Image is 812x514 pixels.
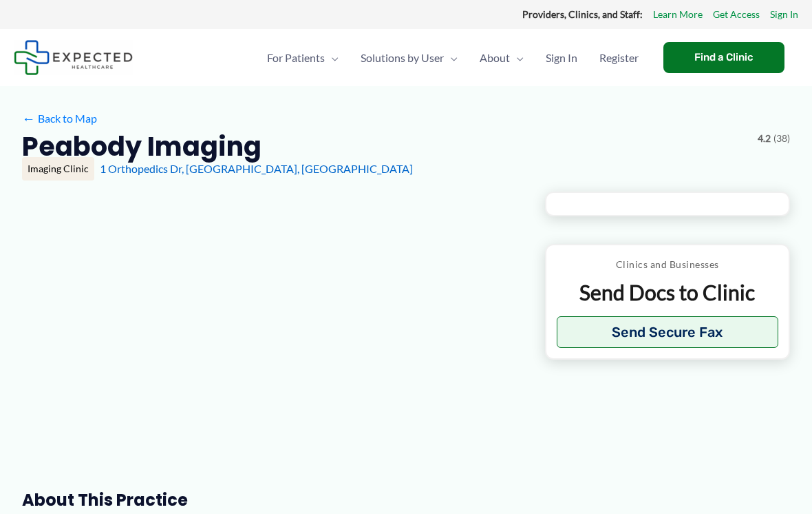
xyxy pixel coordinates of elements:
span: For Patients [267,34,325,82]
a: Solutions by UserMenu Toggle [350,34,469,82]
a: Sign In [535,34,588,82]
span: Menu Toggle [325,34,339,82]
span: Menu Toggle [444,34,458,82]
a: Sign In [770,6,798,23]
span: 4.2 [758,130,771,147]
span: (38) [773,130,790,147]
p: Send Docs to Clinic [557,279,778,306]
h3: About this practice [22,489,523,511]
p: Clinics and Businesses [557,256,778,274]
a: For PatientsMenu Toggle [256,34,350,82]
span: Sign In [546,34,577,82]
img: Expected Healthcare Logo - side, dark font, small [14,40,133,75]
div: Imaging Clinic [22,157,94,181]
span: About [480,34,510,82]
strong: Providers, Clinics, and Staff: [522,8,643,20]
span: Menu Toggle [510,34,524,82]
a: ←Back to Map [22,108,97,129]
a: Learn More [653,6,703,23]
a: Get Access [713,6,760,23]
span: Register [599,34,639,82]
a: Register [588,34,650,82]
h2: Peabody Imaging [22,130,261,163]
a: Find a Clinic [663,42,784,73]
button: Send Secure Fax [557,316,778,348]
span: Solutions by User [361,34,444,82]
span: ← [22,112,35,125]
nav: Primary Site Navigation [256,34,650,82]
a: AboutMenu Toggle [469,34,535,82]
a: 1 Orthopedics Dr, [GEOGRAPHIC_DATA], [GEOGRAPHIC_DATA] [100,162,413,175]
